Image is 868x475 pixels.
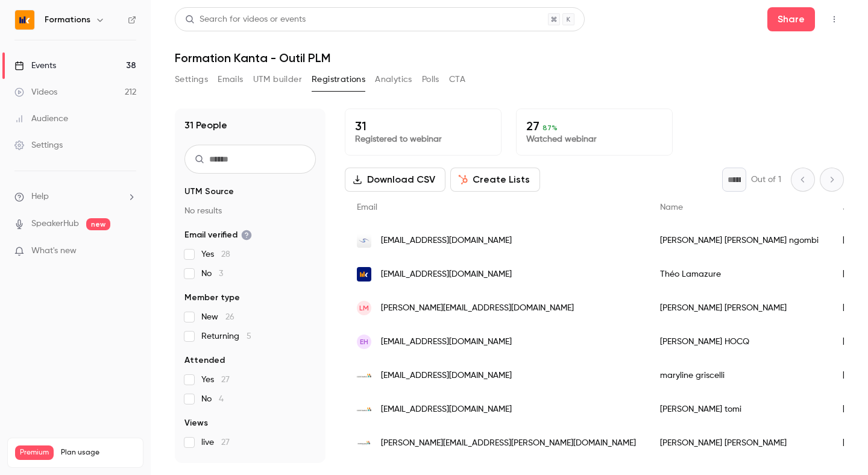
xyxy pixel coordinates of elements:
div: [PERSON_NAME] [PERSON_NAME] [648,426,831,460]
span: 87 % [542,124,558,132]
span: What's new [31,245,77,257]
span: [EMAIL_ADDRESS][DOMAIN_NAME] [381,336,512,348]
button: Analytics [375,70,412,89]
div: Audience [14,113,68,125]
p: No results [184,205,316,217]
button: Settings [175,70,208,89]
button: Create Lists [450,168,540,192]
span: 27 [221,376,230,384]
button: Download CSV [345,168,445,192]
div: [PERSON_NAME] tomi [648,392,831,426]
span: [EMAIL_ADDRESS][DOMAIN_NAME] [381,403,512,416]
span: Name [660,203,683,212]
span: [EMAIL_ADDRESS][DOMAIN_NAME] [381,370,512,382]
span: New [201,311,234,323]
button: Polls [422,70,439,89]
img: 2b.cerfrance.fr [357,407,371,411]
span: live [201,436,230,448]
span: [PERSON_NAME][EMAIL_ADDRESS][PERSON_NAME][DOMAIN_NAME] [381,437,636,450]
span: UTM Source [184,186,234,198]
span: Help [31,190,49,203]
h6: Formations [45,14,90,26]
div: [PERSON_NAME] HOCQ [648,325,831,359]
span: 3 [219,269,223,278]
span: Email [357,203,377,212]
p: Watched webinar [526,133,662,145]
span: 27 [221,438,230,447]
span: Yes [201,248,230,260]
div: Settings [14,139,63,151]
p: Out of 1 [751,174,781,186]
span: [EMAIL_ADDRESS][DOMAIN_NAME] [381,234,512,247]
div: maryline griscelli [648,359,831,392]
h1: 31 People [184,118,227,133]
span: [PERSON_NAME][EMAIL_ADDRESS][DOMAIN_NAME] [381,302,574,315]
span: 5 [247,332,251,341]
span: Premium [15,445,54,460]
span: 4 [219,395,224,403]
div: [PERSON_NAME] [PERSON_NAME] [648,291,831,325]
li: help-dropdown-opener [14,190,136,203]
span: Returning [201,330,251,342]
span: Email verified [184,229,252,241]
span: new [86,218,110,230]
button: CTA [449,70,465,89]
span: 28 [221,250,230,259]
p: 27 [526,119,662,133]
p: Registered to webinar [355,133,491,145]
button: Emails [218,70,243,89]
img: isacom-expertcomptable.fr [357,233,371,248]
span: [EMAIL_ADDRESS][DOMAIN_NAME] [381,268,512,281]
img: Formations [15,10,34,30]
img: kanta.fr [357,267,371,282]
p: 31 [355,119,491,133]
span: Views [184,417,208,429]
button: Registrations [312,70,365,89]
span: No [201,268,223,280]
button: UTM builder [253,70,302,89]
span: Referrer [184,461,218,473]
span: Plan usage [61,448,136,458]
h1: Formation Kanta - Outil PLM [175,51,844,65]
div: Videos [14,86,57,98]
div: Search for videos or events [185,13,306,26]
span: Yes [201,374,230,386]
span: No [201,393,224,405]
img: 2b.cerfrance.fr [357,374,371,377]
div: Théo Lamazure [648,257,831,291]
div: [PERSON_NAME] [PERSON_NAME] ngombi [648,224,831,257]
span: 26 [225,313,234,321]
iframe: Noticeable Trigger [122,246,136,257]
button: Share [767,7,815,31]
div: Events [14,60,56,72]
a: SpeakerHub [31,218,79,230]
span: LM [359,303,369,313]
span: Attended [184,354,225,366]
img: cercorse.com [357,436,371,450]
span: EH [360,336,368,347]
span: Member type [184,292,240,304]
